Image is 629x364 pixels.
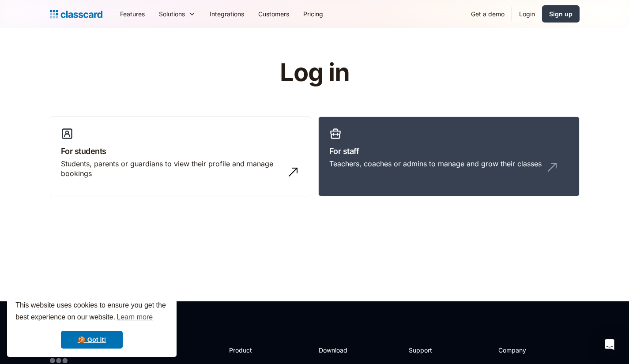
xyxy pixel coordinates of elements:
[50,116,311,197] a: For studentsStudents, parents or guardians to view their profile and manage bookings
[296,4,330,24] a: Pricing
[599,334,620,355] div: Open Intercom Messenger
[61,145,300,157] h3: For students
[174,59,455,86] h1: Log in
[229,345,276,355] h2: Product
[50,8,102,20] a: home
[329,159,542,169] div: Teachers, coaches or admins to manage and grow their classes
[329,145,569,157] h3: For staff
[15,300,168,324] span: This website uses cookies to ensure you get the best experience on our website.
[61,159,282,179] div: Students, parents or guardians to view their profile and manage bookings
[203,4,251,24] a: Integrations
[498,345,557,355] h2: Company
[61,331,123,349] a: dismiss cookie message
[159,9,185,19] div: Solutions
[113,4,152,24] a: Features
[251,4,296,24] a: Customers
[542,5,580,23] a: Sign up
[512,4,542,24] a: Login
[319,345,355,355] h2: Download
[464,4,512,24] a: Get a demo
[152,4,203,24] div: Solutions
[115,311,154,324] a: learn more about cookies
[549,9,573,19] div: Sign up
[318,116,580,197] a: For staffTeachers, coaches or admins to manage and grow their classes
[409,345,444,355] h2: Support
[7,292,177,357] div: cookieconsent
